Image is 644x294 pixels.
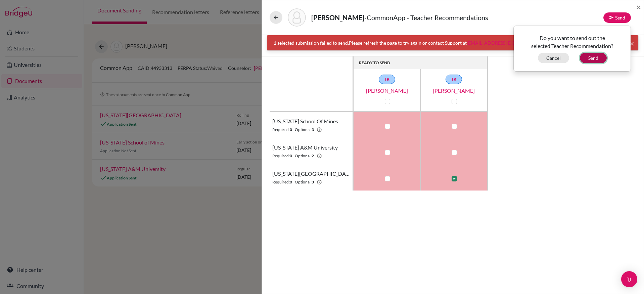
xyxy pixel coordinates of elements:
[621,271,637,287] div: Open Intercom Messenger
[513,26,631,72] div: Send
[312,127,314,133] b: 3
[272,127,290,133] span: Required:
[272,170,350,178] span: [US_STATE][GEOGRAPHIC_DATA]
[354,87,421,95] a: [PERSON_NAME]
[349,40,547,46] span: Please refresh the page to try again or contact Support at .
[630,39,634,47] button: Close
[274,39,632,46] div: 1 selected submission failed to send.
[580,53,607,63] button: Send
[295,127,312,133] span: Optional:
[519,34,626,50] p: Do you want to send out the selected Teacher Recommendation?
[311,13,364,22] strong: [PERSON_NAME]
[636,3,641,11] button: Close
[364,13,488,22] span: - CommonApp - Teacher Recommendations
[295,179,312,185] span: Optional:
[272,179,290,185] span: Required:
[603,12,631,23] button: Send
[312,153,314,159] b: 2
[538,53,569,63] button: Cancel
[290,153,292,159] b: 0
[420,87,488,95] a: [PERSON_NAME]
[354,56,488,69] th: READY TO SEND
[636,2,641,12] span: ×
[272,153,290,159] span: Required:
[467,40,546,46] a: [EMAIL_ADDRESS][DOMAIN_NAME]
[290,127,292,133] b: 0
[312,179,314,185] b: 3
[379,75,395,84] a: TR
[272,117,338,125] span: [US_STATE] School of Mines
[295,153,312,159] span: Optional:
[272,143,338,152] span: [US_STATE] A&M University
[446,75,462,84] a: TR
[630,38,634,48] span: ×
[290,179,292,185] b: 0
